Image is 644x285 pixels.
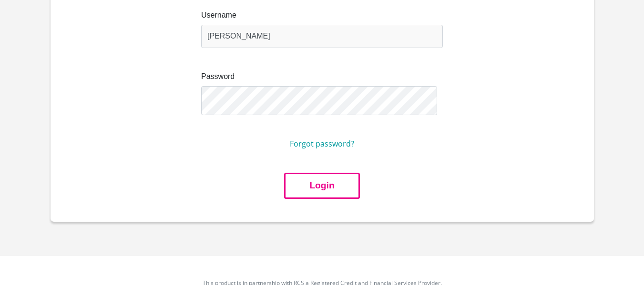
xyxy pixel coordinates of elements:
[201,25,443,48] input: Email
[201,10,443,21] label: Username
[201,71,443,82] label: Password
[284,173,359,199] button: Login
[290,138,354,149] a: Forgot password?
